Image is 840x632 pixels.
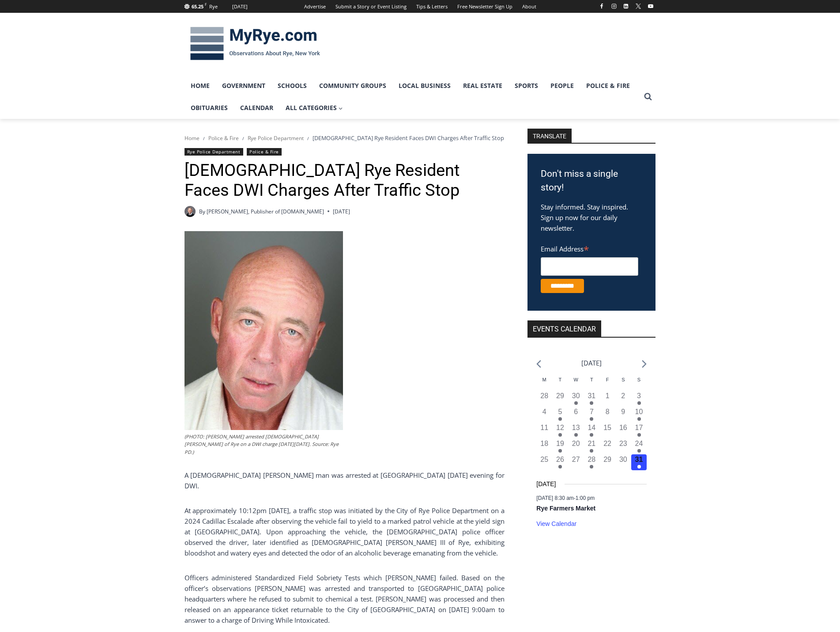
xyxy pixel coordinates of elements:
time: 13 [572,424,580,431]
a: Police & Fire [208,134,239,142]
button: 18 [536,438,552,454]
time: 15 [603,424,611,431]
label: Email Address [541,240,638,256]
button: 5 Has events [552,407,568,423]
h3: Don't miss a single story! [541,167,642,195]
a: YouTube [645,1,656,11]
button: 13 Has events [568,423,584,438]
button: 4 [536,407,552,423]
time: 26 [556,456,564,463]
em: Has events [558,449,562,453]
a: Home [185,75,216,97]
span: By [199,207,205,216]
button: 17 Has events [631,423,647,438]
a: Schools [271,75,313,97]
span: W [573,377,578,382]
button: 11 [536,423,552,438]
time: 16 [619,424,627,431]
button: 8 [599,407,615,423]
a: People [544,75,580,97]
button: 28 [536,391,552,407]
a: Previous month [536,360,541,368]
span: / [307,135,309,141]
a: All Categories [279,97,349,119]
time: 21 [588,440,595,447]
p: A [DEMOGRAPHIC_DATA] [PERSON_NAME] man was arrested at [GEOGRAPHIC_DATA] [DATE] evening for DWI. [185,470,505,491]
a: Government [216,75,271,97]
time: 4 [542,408,546,415]
a: Facebook [596,1,607,11]
time: 30 [619,456,627,463]
time: 29 [603,456,611,463]
button: 12 Has events [552,423,568,438]
div: Rye [209,3,218,11]
span: 1:00 pm [576,495,595,501]
button: 31 Has events [584,391,600,407]
div: Sunday [631,376,647,391]
time: 27 [572,456,580,463]
button: 2 [615,391,631,407]
button: 19 Has events [552,438,568,454]
a: Obituaries [185,97,234,119]
span: Home [185,134,200,142]
time: 17 [635,424,643,431]
a: Real Estate [457,75,509,97]
time: 12 [556,424,564,431]
button: 28 Has events [584,454,600,470]
time: 22 [603,440,611,447]
em: Has events [558,417,562,421]
span: S [622,377,625,382]
em: Has events [637,465,641,468]
time: 31 [635,456,643,463]
span: 65.25 [192,3,203,10]
time: 8 [606,408,610,415]
button: 30 Has events [568,391,584,407]
div: Wednesday [568,376,584,391]
time: 24 [635,440,643,447]
time: 28 [540,392,548,400]
time: [DATE] [333,207,350,216]
button: 9 [615,407,631,423]
span: / [242,135,244,141]
button: 31 Has events [631,454,647,470]
a: Next month [642,360,647,368]
div: Thursday [584,376,600,391]
a: Linkedin [621,1,631,11]
time: 5 [558,408,562,415]
em: Has events [637,401,641,405]
h1: [DEMOGRAPHIC_DATA] Rye Resident Faces DWI Charges After Traffic Stop [185,160,505,201]
em: Has events [590,417,593,421]
a: Rye Police Department [248,134,304,142]
em: Has events [574,433,578,437]
div: Friday [599,376,615,391]
strong: TRANSLATE [527,129,572,143]
div: [DATE] [232,3,248,11]
span: All Categories [286,103,343,113]
p: At approximately 10:12pm [DATE], a traffic stop was initiated by the City of Rye Police Departmen... [185,505,505,558]
time: 19 [556,440,564,447]
a: Author image [185,206,196,217]
button: 27 [568,454,584,470]
button: View Search Form [640,89,656,105]
button: 23 [615,438,631,454]
em: Has events [590,433,593,437]
time: 29 [556,392,564,400]
span: [DEMOGRAPHIC_DATA] Rye Resident Faces DWI Charges After Traffic Stop [313,134,504,142]
span: T [559,377,562,382]
button: 7 Has events [584,407,600,423]
time: 3 [637,392,641,400]
em: Has events [590,449,593,453]
em: Has events [590,465,593,468]
a: Police & Fire [247,148,282,156]
time: 10 [635,408,643,415]
button: 15 [599,423,615,438]
img: (PHOTO: Rye PD arrested 56 year old Thomas M. Davitt III of Rye on a DWI charge on Friday, August... [185,231,343,430]
time: 20 [572,440,580,447]
span: / [203,135,205,141]
time: - [536,495,595,501]
button: 29 [552,391,568,407]
p: Officers administered Standardized Field Sobriety Tests which [PERSON_NAME] failed. Based on the ... [185,572,505,625]
p: Stay informed. Stay inspired. Sign up now for our daily newsletter. [541,202,642,233]
button: 29 [599,454,615,470]
a: Calendar [234,97,279,119]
